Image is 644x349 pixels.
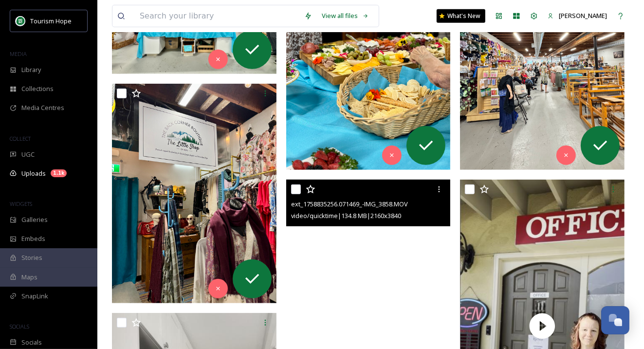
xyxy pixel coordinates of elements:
img: logo.png [16,16,25,26]
span: WIDGETS [10,200,32,207]
span: [PERSON_NAME] [559,11,607,20]
span: MEDIA [10,50,27,57]
span: SOCIALS [10,323,29,330]
span: Galleries [21,215,48,224]
span: Embeds [21,234,45,243]
img: ext_1758900621.586826_-IMG_3926.heic [112,84,276,303]
span: Collections [21,84,54,93]
div: 1.1k [51,169,67,177]
span: Maps [21,273,37,282]
span: Uploads [21,169,46,178]
span: video/quicktime | 134.8 MB | 2160 x 3840 [291,211,401,220]
span: Socials [21,338,42,347]
span: SnapLink [21,292,48,301]
a: View all files [317,6,374,25]
span: COLLECT [10,135,31,142]
input: Search your library [135,5,299,27]
span: Library [21,65,41,74]
span: UGC [21,150,35,159]
span: ext_1758835256.071469_-IMG_3858.MOV [291,200,408,208]
span: Stories [21,253,42,262]
span: Media Centres [21,103,64,112]
a: What's New [437,9,485,23]
span: Tourism Hope [30,17,72,25]
a: [PERSON_NAME] [543,6,612,25]
button: Open Chat [601,306,629,334]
